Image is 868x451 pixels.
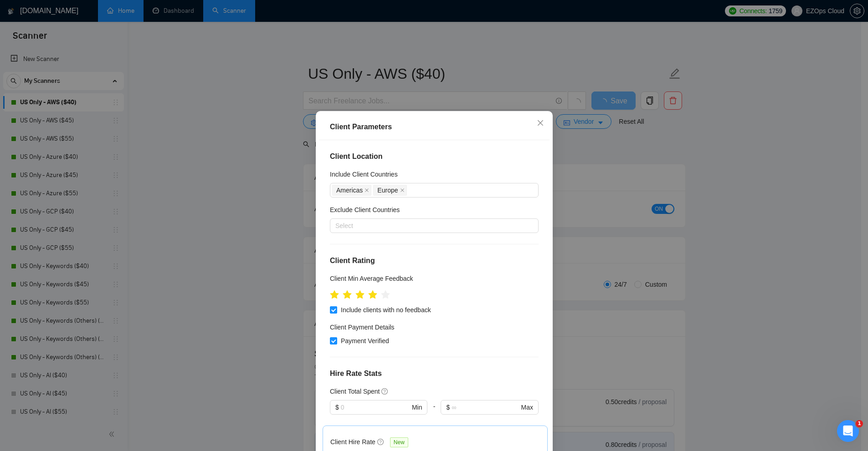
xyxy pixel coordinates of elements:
[390,438,408,448] span: New
[343,290,352,299] span: star
[856,420,863,427] span: 1
[337,305,435,315] span: Include clients with no feedback
[446,403,450,413] span: $
[330,169,398,179] h5: Include Client Countries
[330,387,380,397] h5: Client Total Spent
[330,290,339,299] span: star
[330,255,539,266] h4: Client Rating
[528,111,553,136] button: Close
[330,205,400,215] h5: Exclude Client Countries
[330,437,375,447] h5: Client Hire Rate
[368,290,377,299] span: star
[332,185,371,196] span: Americas
[330,122,539,132] div: Client Parameters
[381,388,389,395] span: question-circle
[537,119,544,127] span: close
[355,290,365,299] span: star
[837,420,859,442] iframe: Intercom live chat
[373,185,406,196] span: Europe
[330,274,413,284] h5: Client Min Average Feedback
[330,151,539,162] h4: Client Location
[452,403,519,413] input: ∞
[336,185,363,195] span: Americas
[411,403,422,413] span: Min
[381,290,390,299] span: star
[377,438,384,446] span: question-circle
[330,323,395,333] h4: Client Payment Details
[427,400,441,426] div: -
[377,185,398,195] span: Europe
[337,336,393,346] span: Payment Verified
[521,403,533,413] span: Max
[340,403,410,413] input: 0
[330,369,539,380] h4: Hire Rate Stats
[400,188,404,193] span: close
[365,188,369,193] span: close
[335,403,339,413] span: $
